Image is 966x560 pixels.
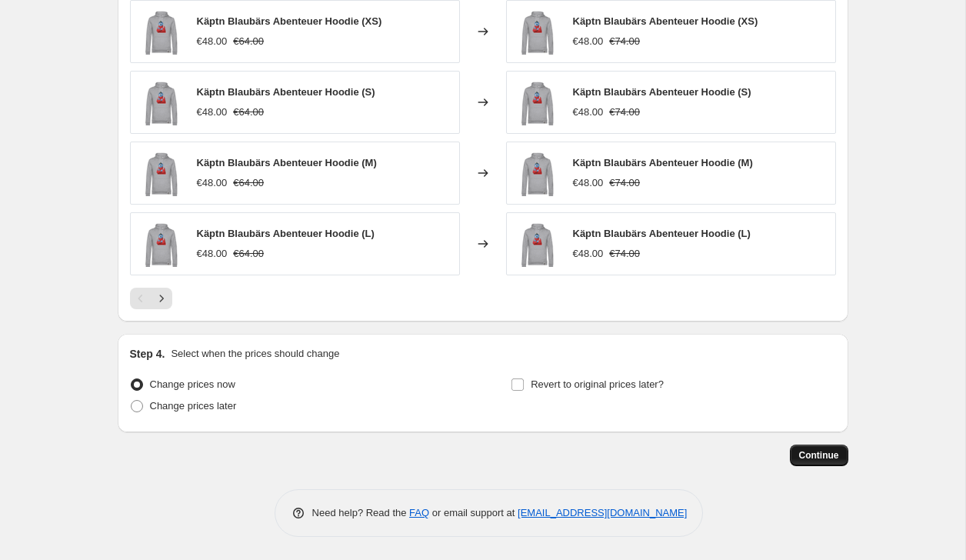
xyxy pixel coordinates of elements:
[573,86,751,98] span: Käptn Blaubärs Abenteuer Hoodie (S)
[515,79,561,125] img: Kaeptn-Blaubaer-Hoodie-Unisex-Heather-Grey_80x.png
[609,246,640,262] strike: €74.00
[409,507,429,518] a: FAQ
[573,246,604,262] div: €48.00
[573,34,604,49] div: €48.00
[130,346,165,362] h2: Step 4.
[429,507,518,518] span: or email support at
[130,288,172,309] nav: Pagination
[171,346,339,362] p: Select when the prices should change
[515,221,561,267] img: Kaeptn-Blaubaer-Hoodie-Unisex-Heather-Grey_80x.png
[515,8,561,55] img: Kaeptn-Blaubaer-Hoodie-Unisex-Heather-Grey_80x.png
[233,246,264,262] strike: €64.00
[138,221,185,267] img: Kaeptn-Blaubaer-Hoodie-Unisex-Heather-Grey_80x.png
[573,228,751,239] span: Käptn Blaubärs Abenteuer Hoodie (L)
[609,105,640,120] strike: €74.00
[515,150,561,196] img: Kaeptn-Blaubaer-Hoodie-Unisex-Heather-Grey_80x.png
[197,15,382,27] span: Käptn Blaubärs Abenteuer Hoodie (XS)
[150,400,237,412] span: Change prices later
[138,150,185,196] img: Kaeptn-Blaubaer-Hoodie-Unisex-Heather-Grey_80x.png
[573,15,758,27] span: Käptn Blaubärs Abenteuer Hoodie (XS)
[573,105,604,120] div: €48.00
[197,175,228,191] div: €48.00
[150,378,235,390] span: Change prices now
[197,34,228,49] div: €48.00
[197,105,228,120] div: €48.00
[233,34,264,49] strike: €64.00
[233,105,264,120] strike: €64.00
[790,445,848,466] button: Continue
[312,507,410,518] span: Need help? Read the
[138,8,185,55] img: Kaeptn-Blaubaer-Hoodie-Unisex-Heather-Grey_80x.png
[531,378,664,390] span: Revert to original prices later?
[197,157,377,168] span: Käptn Blaubärs Abenteuer Hoodie (M)
[518,507,687,518] a: [EMAIL_ADDRESS][DOMAIN_NAME]
[573,157,753,168] span: Käptn Blaubärs Abenteuer Hoodie (M)
[233,175,264,191] strike: €64.00
[138,79,185,125] img: Kaeptn-Blaubaer-Hoodie-Unisex-Heather-Grey_80x.png
[573,175,604,191] div: €48.00
[799,449,839,462] span: Continue
[151,288,172,309] button: Next
[197,228,375,239] span: Käptn Blaubärs Abenteuer Hoodie (L)
[197,86,375,98] span: Käptn Blaubärs Abenteuer Hoodie (S)
[609,34,640,49] strike: €74.00
[609,175,640,191] strike: €74.00
[197,246,228,262] div: €48.00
